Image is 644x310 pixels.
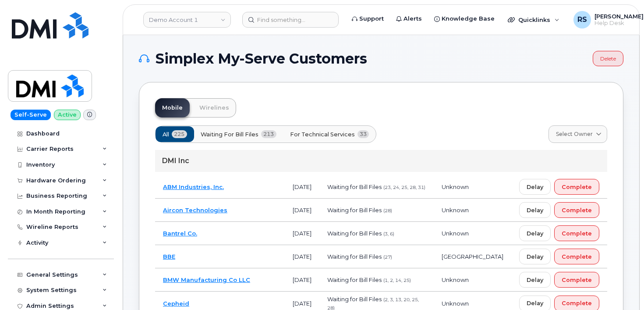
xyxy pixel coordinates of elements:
[327,296,382,303] span: Waiting for Bill Files
[155,150,607,172] div: DMI Inc
[163,183,224,190] a: ABM Industries, Inc.
[442,230,469,237] span: Unknown
[163,253,175,260] a: BBE
[201,130,258,139] span: Waiting for Bill Files
[383,208,392,214] span: (28)
[327,230,382,237] span: Waiting for Bill Files
[155,98,190,118] a: Mobile
[527,229,543,238] span: Delay
[285,222,319,245] td: [DATE]
[261,130,276,138] span: 213
[442,253,503,260] span: [GEOGRAPHIC_DATA]
[556,130,593,138] span: Select Owner
[554,179,599,195] button: Complete
[519,202,551,218] button: Delay
[383,278,411,283] span: (1, 2, 14, 25)
[593,51,623,66] a: Delete
[554,202,599,218] button: Complete
[527,253,543,261] span: Delay
[285,245,319,268] td: [DATE]
[285,268,319,292] td: [DATE]
[554,225,599,241] button: Complete
[357,130,369,138] span: 33
[519,225,551,241] button: Delay
[285,175,319,199] td: [DATE]
[290,130,355,139] span: For Technical Services
[519,272,551,288] button: Delay
[562,253,592,261] span: Complete
[327,183,382,190] span: Waiting for Bill Files
[442,276,469,283] span: Unknown
[163,300,189,307] a: Cepheid
[156,52,367,65] span: Simplex My-Serve Customers
[527,183,543,191] span: Delay
[163,230,197,237] a: Bantrel Co.
[562,299,592,307] span: Complete
[527,276,543,284] span: Delay
[519,249,551,264] button: Delay
[442,300,469,307] span: Unknown
[285,199,319,222] td: [DATE]
[327,253,382,260] span: Waiting for Bill Files
[562,276,592,284] span: Complete
[554,249,599,264] button: Complete
[163,207,227,214] a: Aircon Technologies
[383,231,394,237] span: (3, 6)
[327,207,382,214] span: Waiting for Bill Files
[527,206,543,214] span: Delay
[562,183,592,191] span: Complete
[383,254,392,260] span: (27)
[527,299,543,307] span: Delay
[562,229,592,238] span: Complete
[554,272,599,288] button: Complete
[519,179,551,195] button: Delay
[163,276,250,283] a: BMW Manufacturing Co LLC
[548,125,607,143] a: Select Owner
[442,183,469,190] span: Unknown
[192,98,236,118] a: Wirelines
[327,276,382,283] span: Waiting for Bill Files
[442,207,469,214] span: Unknown
[383,185,425,190] span: (23, 24, 25, 28, 31)
[562,206,592,214] span: Complete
